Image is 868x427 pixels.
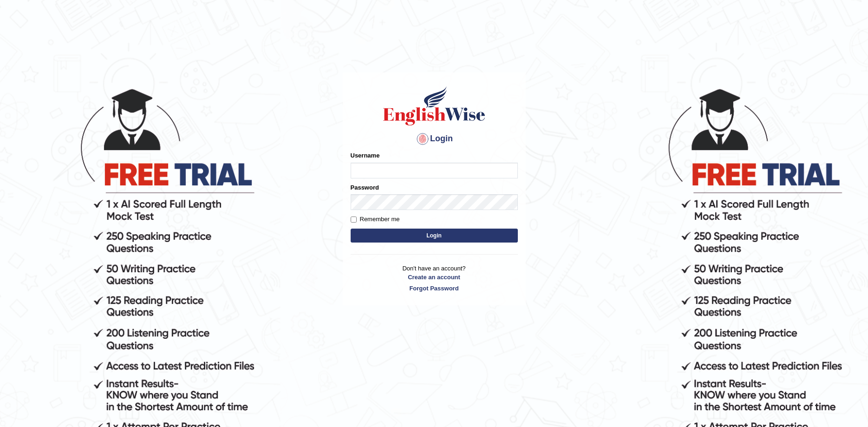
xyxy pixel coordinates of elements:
label: Username [351,151,380,160]
input: Remember me [351,217,357,223]
a: Create an account [351,273,518,282]
label: Password [351,183,379,192]
h4: Login [351,131,518,146]
button: Login [351,229,518,243]
a: Forgot Password [351,284,518,293]
label: Remember me [351,215,400,224]
p: Don't have an account? [351,264,518,293]
img: Logo of English Wise sign in for intelligent practice with AI [381,85,487,127]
